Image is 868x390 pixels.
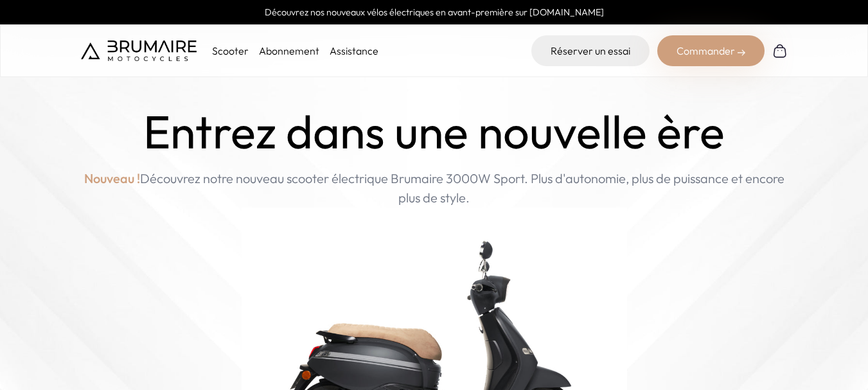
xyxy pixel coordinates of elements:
[531,35,650,66] a: Réserver un essai
[212,43,249,58] p: Scooter
[143,105,725,159] h1: Entrez dans une nouvelle ère
[330,44,378,57] a: Assistance
[81,169,788,208] p: Découvrez notre nouveau scooter électrique Brumaire 3000W Sport. Plus d'autonomie, plus de puissa...
[738,49,745,57] img: right-arrow-2.png
[84,169,140,188] span: Nouveau !
[259,44,319,57] a: Abonnement
[81,40,197,61] img: Brumaire Motocycles
[657,35,765,66] div: Commander
[772,43,788,58] img: Panier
